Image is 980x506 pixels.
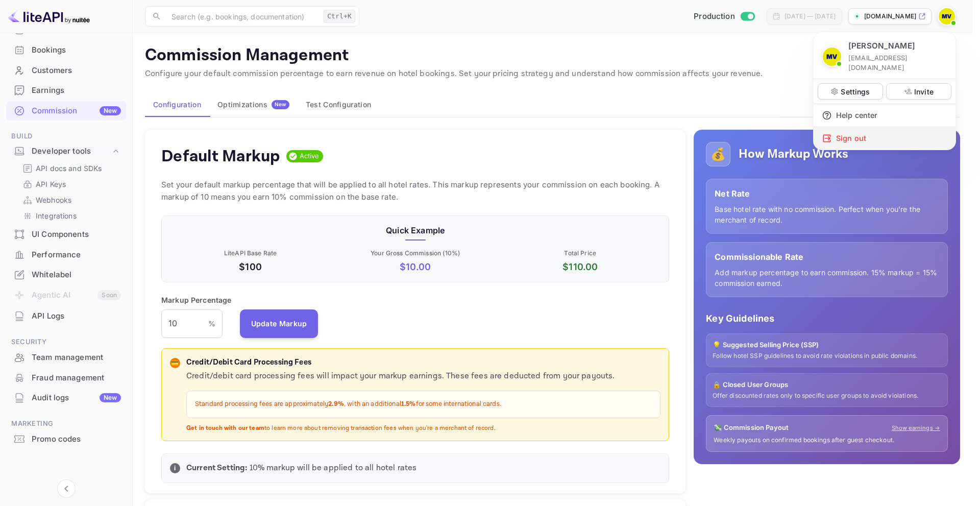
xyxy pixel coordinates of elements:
p: Invite [914,86,934,97]
p: [PERSON_NAME] [848,40,915,52]
p: Settings [841,86,870,97]
div: Sign out [814,127,955,150]
div: Help center [814,104,955,127]
p: [EMAIL_ADDRESS][DOMAIN_NAME] [848,53,947,73]
img: Michael Vogt [823,47,841,66]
